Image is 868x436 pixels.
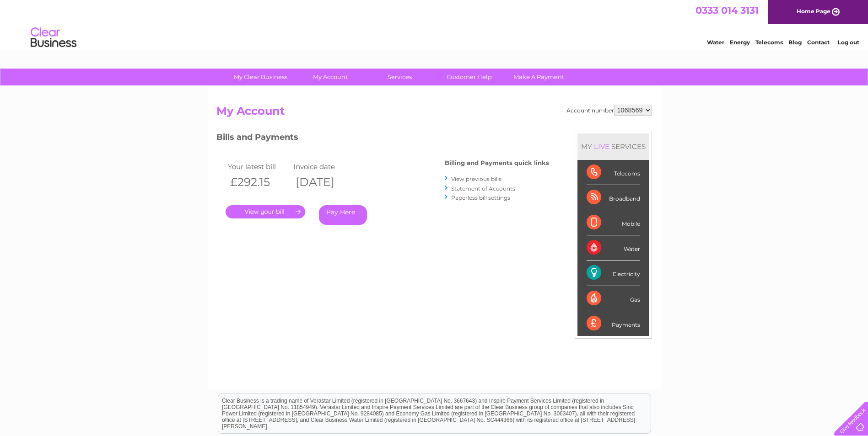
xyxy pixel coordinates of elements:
[223,69,298,85] a: My Clear Business
[226,160,291,173] td: Your latest bill
[226,205,305,218] a: .
[577,133,649,160] div: MY SERVICES
[755,39,783,46] a: Telecoms
[587,261,640,286] div: Electricity
[218,5,651,44] div: Clear Business is a trading name of Verastar Limited (registered in [GEOGRAPHIC_DATA] No. 3667643...
[291,160,357,173] td: Invoice date
[587,235,640,261] div: Water
[501,69,577,85] a: Make A Payment
[587,286,640,311] div: Gas
[695,5,759,16] a: 0333 014 3131
[319,205,367,225] a: Pay Here
[807,39,830,46] a: Contact
[226,173,291,191] th: £292.15
[291,173,357,191] th: [DATE]
[451,175,501,182] a: View previous bills
[707,39,724,46] a: Water
[587,160,640,185] div: Telecoms
[30,24,77,52] img: logo.png
[587,311,640,336] div: Payments
[587,210,640,235] div: Mobile
[587,185,640,210] div: Broadband
[451,185,515,192] a: Statement of Accounts
[451,194,510,201] a: Paperless bill settings
[838,39,859,46] a: Log out
[292,69,368,85] a: My Account
[216,105,652,122] h2: My Account
[445,160,549,166] h4: Billing and Payments quick links
[788,39,802,46] a: Blog
[592,142,611,151] div: LIVE
[730,39,750,46] a: Energy
[431,69,507,85] a: Customer Help
[566,105,652,116] div: Account number
[216,131,549,147] h3: Bills and Payments
[362,69,437,85] a: Services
